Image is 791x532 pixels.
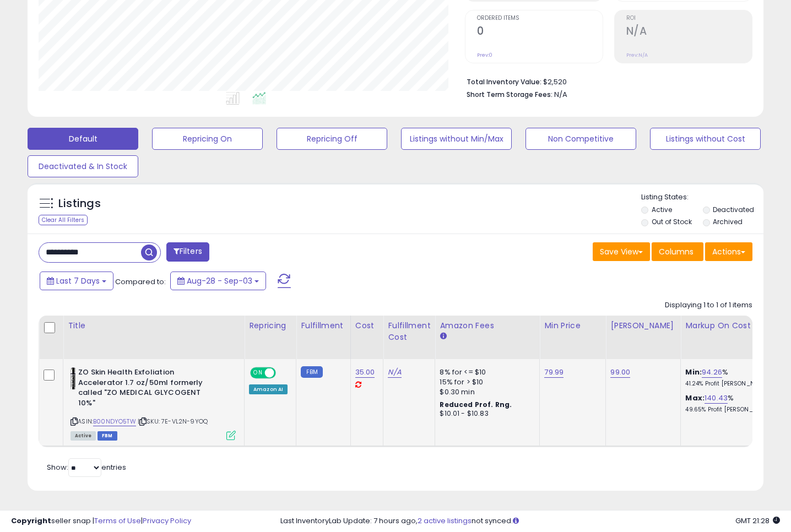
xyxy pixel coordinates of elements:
[115,276,166,287] span: Compared to:
[301,320,345,332] div: Fulfillment
[355,320,379,332] div: Cost
[713,217,743,226] label: Archived
[251,368,265,378] span: ON
[94,515,141,526] a: Terms of Use
[652,242,703,261] button: Columns
[143,515,191,526] a: Privacy Policy
[187,275,252,286] span: Aug-28 - Sep-03
[525,128,636,150] button: Non Competitive
[652,205,672,214] label: Active
[626,15,752,21] span: ROI
[467,77,541,86] b: Total Inventory Value:
[626,52,648,58] small: Prev: N/A
[477,52,492,58] small: Prev: 0
[477,15,603,21] span: Ordered Items
[28,128,138,150] button: Default
[702,367,722,378] a: 94.26
[277,128,387,150] button: Repricing Off
[440,400,512,409] b: Reduced Prof. Rng.
[665,300,752,311] div: Displaying 1 to 1 of 1 items
[71,367,75,389] img: 21W3XzLAwEL._SL40_.jpg
[477,25,603,40] h2: 0
[166,242,209,262] button: Filters
[301,366,322,378] small: FBM
[685,406,777,414] p: 49.65% Profit [PERSON_NAME]
[593,242,650,261] button: Save View
[650,128,761,150] button: Listings without Cost
[71,431,96,441] span: All listings currently available for purchase on Amazon
[685,367,777,388] div: %
[610,367,630,378] a: 99.00
[440,377,531,387] div: 15% for > $10
[78,367,212,411] b: ZO Skin Health Exfoliation Accelerator 1.7 oz/50ml formerly called "ZO MEDICAL GLYCOGENT 10%"
[355,367,375,378] a: 35.00
[626,25,752,40] h2: N/A
[705,393,728,404] a: 140.43
[418,515,472,526] a: 2 active listings
[554,89,567,100] span: N/A
[170,272,266,290] button: Aug-28 - Sep-03
[401,128,512,150] button: Listings without Min/Max
[440,367,531,377] div: 8% for <= $10
[388,320,430,343] div: Fulfillment Cost
[544,320,601,332] div: Min Price
[685,320,781,332] div: Markup on Cost
[71,367,236,439] div: ASIN:
[58,196,101,211] h5: Listings
[685,367,702,377] b: Min:
[641,192,763,203] p: Listing States:
[713,205,754,214] label: Deactivated
[274,368,292,378] span: OFF
[11,516,191,526] div: seller snap | |
[681,316,785,359] th: The percentage added to the cost of goods (COGS) that forms the calculator for Min & Max prices.
[47,462,126,473] span: Show: entries
[56,275,100,286] span: Last 7 Days
[685,393,705,403] b: Max:
[440,332,446,341] small: Amazon Fees.
[440,387,531,397] div: $0.30 min
[685,393,777,414] div: %
[610,320,676,332] div: [PERSON_NAME]
[39,215,88,225] div: Clear All Filters
[40,272,113,290] button: Last 7 Days
[467,74,745,88] li: $2,520
[685,380,777,388] p: 41.24% Profit [PERSON_NAME]
[68,320,240,332] div: Title
[440,320,535,332] div: Amazon Fees
[28,155,138,177] button: Deactivated & In Stock
[659,246,694,257] span: Columns
[652,217,692,226] label: Out of Stock
[467,90,552,99] b: Short Term Storage Fees:
[280,516,780,526] div: Last InventoryLab Update: 7 hours ago, not synced.
[249,320,291,332] div: Repricing
[388,367,401,378] a: N/A
[440,409,531,419] div: $10.01 - $10.83
[544,367,564,378] a: 79.99
[152,128,263,150] button: Repricing On
[11,515,51,526] strong: Copyright
[93,417,136,426] a: B00NDYO5TW
[97,431,117,441] span: FBM
[705,242,752,261] button: Actions
[249,384,288,394] div: Amazon AI
[138,417,208,426] span: | SKU: 7E-VL2N-9YOQ
[735,515,780,526] span: 2025-09-11 21:28 GMT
